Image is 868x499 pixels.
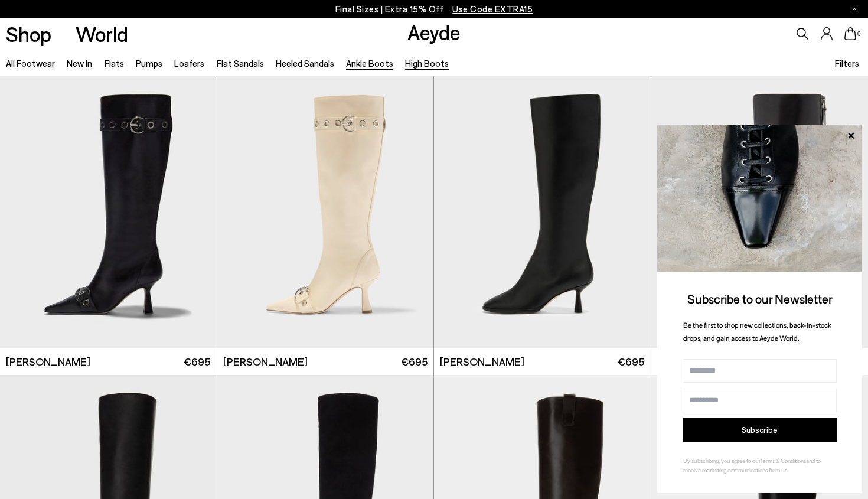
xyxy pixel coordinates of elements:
span: €695 [618,354,644,369]
a: World [76,24,128,44]
span: Be the first to shop new collections, back-in-stock drops, and gain access to Aeyde World. [683,321,831,343]
a: New In [67,58,92,69]
span: [PERSON_NAME] [223,354,308,369]
span: Filters [835,58,859,69]
a: Terms & Conditions [760,457,806,464]
a: Flat Sandals [217,58,264,69]
img: Vivian Eyelet High Boots [217,76,434,348]
a: Pumps [136,58,162,69]
span: By subscribing, you agree to our [683,457,760,464]
a: Flats [105,58,124,69]
a: Ankle Boots [346,58,393,69]
span: [PERSON_NAME] [6,354,90,369]
img: ca3f721fb6ff708a270709c41d776025.jpg [657,125,862,272]
p: Final Sizes | Extra 15% Off [335,2,533,17]
a: Loafers [174,58,204,69]
img: Catherine High Sock Boots [434,76,651,348]
span: 0 [856,31,862,37]
button: Subscribe [683,418,837,442]
span: €695 [184,354,210,369]
a: All Footwear [6,58,55,69]
a: 0 [844,27,856,40]
a: Shop [6,24,51,44]
a: Heeled Sandals [276,58,334,69]
a: [PERSON_NAME] €695 [434,348,651,375]
a: [PERSON_NAME] €695 [217,348,434,375]
a: Aeyde [407,19,461,44]
span: [PERSON_NAME] [440,354,524,369]
span: Subscribe to our Newsletter [687,291,833,306]
span: €695 [401,354,428,369]
a: High Boots [405,58,449,69]
span: Navigate to /collections/ss25-final-sizes [452,4,533,14]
